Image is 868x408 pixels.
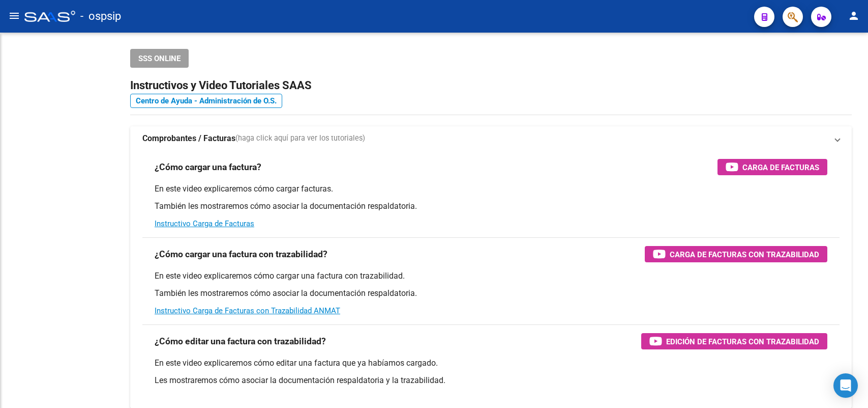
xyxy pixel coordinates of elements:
button: Edición de Facturas con Trazabilidad [641,333,827,349]
mat-expansion-panel-header: Comprobantes / Facturas(haga click aquí para ver los tutoriales) [130,126,852,151]
p: En este video explicaremos cómo editar una factura que ya habíamos cargado. [155,358,827,369]
p: También les mostraremos cómo asociar la documentación respaldatoria. [155,201,827,212]
span: Carga de Facturas [742,161,819,174]
mat-icon: person [848,10,860,22]
p: También les mostraremos cómo asociar la documentación respaldatoria. [155,288,827,299]
strong: Comprobantes / Facturas [142,133,235,144]
a: Instructivo Carga de Facturas [155,219,254,228]
p: Les mostraremos cómo asociar la documentación respaldatoria y la trazabilidad. [155,375,827,386]
span: - ospsip [80,5,121,28]
span: Edición de Facturas con Trazabilidad [666,335,819,348]
span: SSS ONLINE [138,54,181,63]
button: Carga de Facturas [717,159,827,175]
h3: ¿Cómo cargar una factura? [155,160,261,174]
span: Carga de Facturas con Trazabilidad [670,248,819,261]
button: Carga de Facturas con Trazabilidad [645,246,827,262]
mat-icon: menu [8,10,20,22]
a: Centro de Ayuda - Administración de O.S. [130,94,282,108]
p: En este video explicaremos cómo cargar facturas. [155,183,827,195]
p: En este video explicaremos cómo cargar una factura con trazabilidad. [155,270,827,282]
h3: ¿Cómo cargar una factura con trazabilidad? [155,247,327,261]
a: Instructivo Carga de Facturas con Trazabilidad ANMAT [155,306,340,315]
button: SSS ONLINE [130,49,189,68]
h3: ¿Cómo editar una factura con trazabilidad? [155,334,326,348]
div: Open Intercom Messenger [833,373,858,398]
h2: Instructivos y Video Tutoriales SAAS [130,76,852,95]
span: (haga click aquí para ver los tutoriales) [235,133,365,144]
